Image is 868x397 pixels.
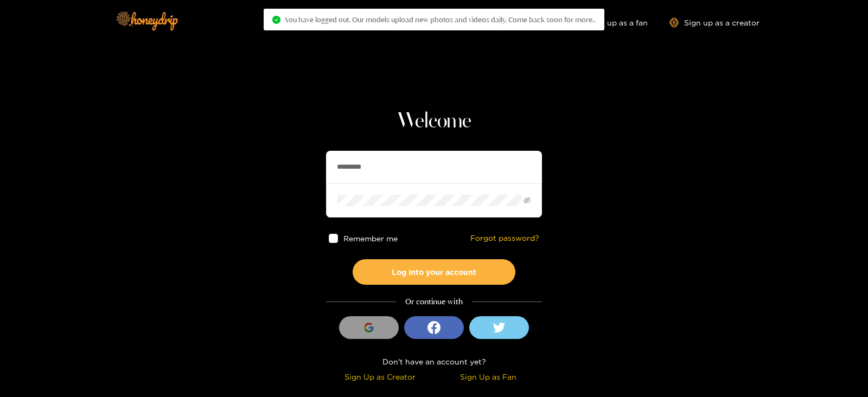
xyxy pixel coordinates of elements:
[326,108,542,135] h1: Welcome
[272,16,280,24] span: check-circle
[343,234,398,242] span: Remember me
[470,234,539,243] a: Forgot password?
[326,355,542,368] div: Don't have an account yet?
[573,18,648,27] a: Sign up as a fan
[669,18,759,27] a: Sign up as a creator
[285,15,596,24] span: You have logged out. Our models upload new photos and videos daily. Come back soon for more..
[524,197,531,204] span: eye-invisible
[326,296,542,308] div: Or continue with
[437,370,539,383] div: Sign Up as Fan
[329,370,431,383] div: Sign Up as Creator
[353,259,515,285] button: Log into your account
